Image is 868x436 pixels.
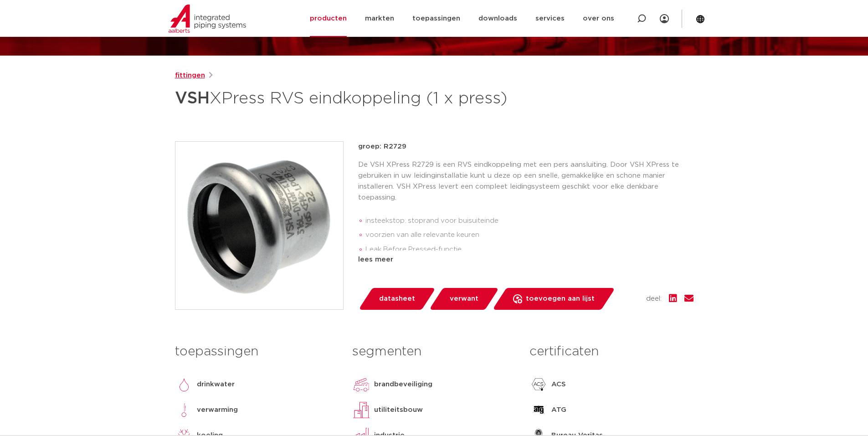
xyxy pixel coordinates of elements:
[175,85,517,112] h1: XPress RVS eindkoppeling (1 x press)
[358,159,693,203] p: De VSH XPress R2729 is een RVS eindkoppeling met een pers aansluiting. Door VSH XPress te gebruik...
[529,343,693,361] h3: certificaten
[450,292,478,306] span: verwant
[175,343,339,361] h3: toepassingen
[197,405,238,415] p: verwarming
[551,405,566,415] p: ATG
[551,379,566,390] p: ACS
[358,288,436,310] a: datasheet
[365,228,693,242] li: voorzien van alle relevante keuren
[529,375,548,394] img: ACS
[526,292,595,306] span: toevoegen aan lijst
[175,375,193,394] img: drinkwater
[365,242,693,257] li: Leak Before Pressed-functie
[352,343,516,361] h3: segmenten
[358,254,693,265] div: lees meer
[352,375,370,394] img: brandbeveiliging
[365,214,693,228] li: insteekstop: stoprand voor buisuiteinde
[374,405,423,415] p: utiliteitsbouw
[529,401,548,419] img: ATG
[646,293,662,304] span: deel:
[197,379,235,390] p: drinkwater
[175,70,205,81] a: fittingen
[374,379,432,390] p: brandbeveiliging
[379,292,415,306] span: datasheet
[175,401,193,419] img: verwarming
[175,90,210,107] strong: VSH
[352,401,370,419] img: utiliteitsbouw
[429,288,499,310] a: verwant
[358,141,693,152] p: groep: R2729
[175,142,343,309] img: Product Image for VSH XPress RVS eindkoppeling (1 x press)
